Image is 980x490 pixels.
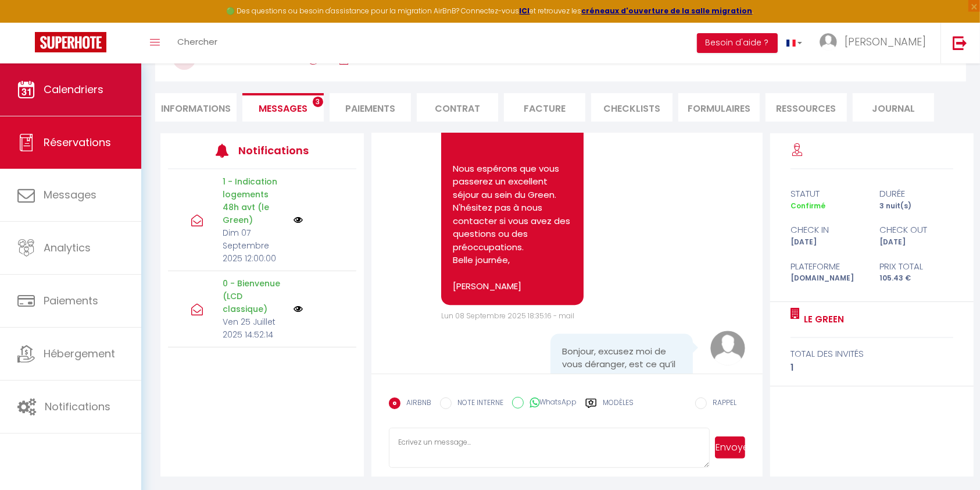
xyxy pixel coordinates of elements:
[441,311,574,321] span: Lun 08 Septembre 2025 18:35:16 - mail
[44,135,111,150] span: Réservations
[783,260,872,274] div: Plateforme
[417,93,498,122] li: Contrat
[872,201,961,212] div: 3 nuit(s)
[715,436,745,459] button: Envoyer
[223,277,286,315] p: 0 - Bienvenue (LCD classique)
[872,187,961,201] div: durée
[44,187,96,202] span: Messages
[330,93,411,122] li: Paiements
[953,35,967,50] img: logout
[9,5,44,40] button: Ouvrir le widget de chat LiveChat
[872,260,961,274] div: Prix total
[294,215,303,225] img: NO IMAGE
[697,33,778,53] button: Besoin d'aide ?
[35,32,106,52] img: Super Booking
[524,397,577,410] label: WhatsApp
[562,345,681,397] pre: Bonjour, excusez moi de vous déranger, est ce qu’il y’a un four dans l’appartement ? ☺️
[783,187,872,201] div: statut
[603,397,634,418] label: Modèles
[452,397,503,410] label: NOTE INTERNE
[872,223,961,237] div: check out
[400,397,431,410] label: AIRBNB
[783,273,872,284] div: [DOMAIN_NAME]
[504,93,585,122] li: Facture
[223,226,286,265] p: Dim 07 Septembre 2025 12:00:00
[766,93,847,122] li: Ressources
[259,102,307,115] span: Messages
[710,331,745,365] img: avatar.png
[791,201,825,211] span: Confirmé
[44,346,115,361] span: Hébergement
[155,93,237,122] li: Informations
[223,175,286,226] p: 1 - Indication logements 48h avt (le Green)
[783,237,872,248] div: [DATE]
[845,34,926,49] span: [PERSON_NAME]
[820,33,837,51] img: ...
[223,315,286,341] p: Ven 25 Juillet 2025 14:52:14
[294,304,303,314] img: NO IMAGE
[591,93,673,122] li: CHECKLISTS
[811,23,940,63] a: ... [PERSON_NAME]
[678,93,760,122] li: FORMULAIRES
[783,223,872,237] div: check in
[582,6,753,16] a: créneaux d'ouverture de la salle migration
[791,347,953,361] div: total des invités
[313,97,323,107] span: 3
[520,6,530,16] a: ICI
[853,93,934,122] li: Journal
[45,399,110,414] span: Notifications
[872,237,961,248] div: [DATE]
[44,293,98,308] span: Paiements
[177,35,217,48] span: Chercher
[707,397,736,410] label: RAPPEL
[791,361,953,375] div: 1
[800,313,844,326] a: Le Green
[44,82,103,97] span: Calendriers
[44,240,91,255] span: Analytics
[872,273,961,284] div: 105.43 €
[169,23,226,63] a: Chercher
[238,137,317,164] h3: Notifications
